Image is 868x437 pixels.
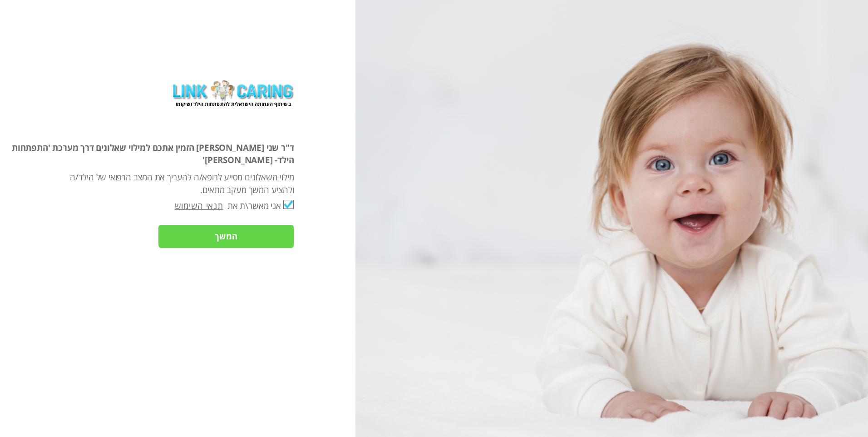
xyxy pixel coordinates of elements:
p: מילוי השאלונים מסייע לרופא/ה להעריך את המצב הרפואי של הילד/ה ולהציע המשך מעקב מתאים. [63,171,294,196]
label: בשיתוף העמותה הישראלית להתפתחות הילד ושיקומו [174,100,291,107]
input: המשך [158,225,294,248]
span: ד"ר שני [PERSON_NAME] הזמין אתכם למילוי שאלונים דרך מערכת 'התפתחות הילד- [PERSON_NAME]' [12,142,294,166]
label: אני מאשר\ת את [227,200,281,212]
a: תנאי השימוש [175,200,223,212]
